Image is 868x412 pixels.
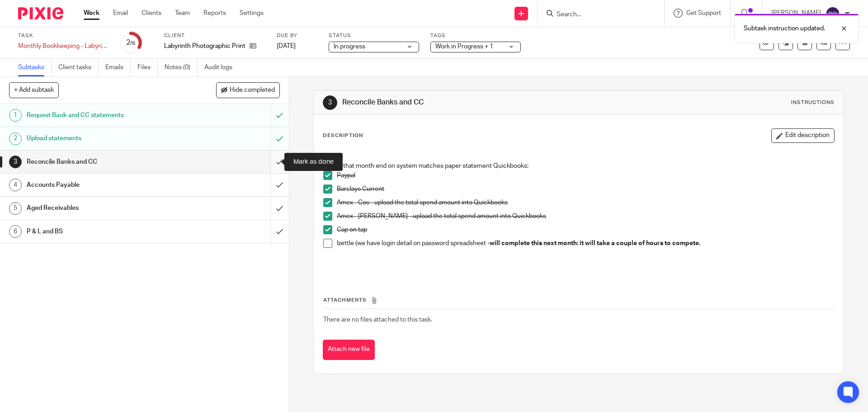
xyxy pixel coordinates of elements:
h1: Accounts Payable [27,178,183,192]
a: Reports [203,9,226,18]
div: 6 [9,225,22,238]
a: Files [137,59,158,76]
p: Check that month end on system matches paper statement Quickbooks: [323,161,834,170]
span: [DATE] [277,43,296,49]
p: Labyrinth Photographic Printing [164,42,245,51]
div: 5 [9,202,22,215]
a: Audit logs [204,59,239,76]
div: 3 [9,156,22,168]
label: Status [329,32,419,39]
label: Task [18,32,108,39]
div: 2 [9,133,22,145]
p: Amex - Cos - upload the total spend amount into Quickbooks [337,198,834,207]
small: /6 [130,41,135,46]
p: Subtask instruction updated. [744,24,825,33]
h1: Reconcile Banks and CC [342,98,598,107]
p: Barclays Current [337,185,834,194]
a: Emails [105,59,131,76]
button: Attach new file [323,340,375,360]
p: Paypal [337,171,834,180]
button: Edit description [771,128,835,143]
p: Izettle (we have login detail on password spreadsheet - [337,239,834,248]
a: Settings [240,9,264,18]
img: Pixie [18,7,63,19]
h1: Request Bank and CC statements [27,109,183,122]
h1: Aged Receivables [27,201,183,215]
span: Hide completed [230,87,275,94]
div: 4 [9,179,22,191]
span: Attachments [323,298,367,303]
label: Client [164,32,265,39]
div: 3 [323,95,337,110]
div: Instructions [791,99,835,106]
div: 2 [126,38,135,48]
p: Cap on tap [337,225,834,234]
h1: P & L and BS [27,225,183,238]
strong: will complete this next month: it will take a couple of hours to compete. [490,240,700,246]
span: In progress [334,43,365,50]
label: Due by [277,32,317,39]
a: Clients [142,9,161,18]
button: + Add subtask [9,82,59,98]
label: Tags [430,32,521,39]
img: svg%3E [826,6,840,21]
div: 1 [9,109,22,122]
p: Amex - [PERSON_NAME] - upload the total spend amount into Quickbooks [337,212,834,221]
a: Work [84,9,99,18]
a: Subtasks [18,59,52,76]
a: Team [175,9,190,18]
a: Notes (0) [165,59,198,76]
button: Hide completed [216,82,280,98]
a: Email [113,9,128,18]
span: Work in Progress + 1 [435,43,493,50]
span: There are no files attached to this task. [323,317,432,323]
h1: Reconcile Banks and CC [27,155,183,169]
div: Monthly Bookkeeping - Labyrinth [18,42,108,51]
p: Description [323,132,363,139]
h1: Upload statements [27,132,183,145]
a: Client tasks [58,59,99,76]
